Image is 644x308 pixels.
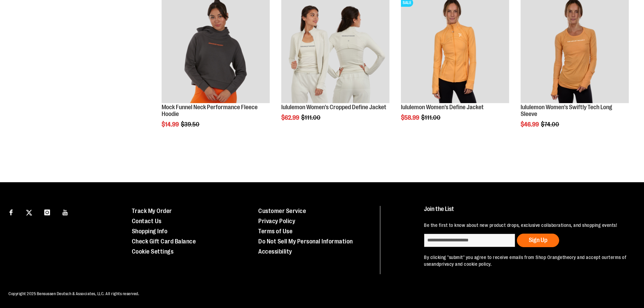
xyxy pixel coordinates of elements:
[541,121,560,128] span: $74.00
[132,228,168,235] a: Shopping Info
[5,206,17,218] a: Visit our Facebook page
[132,218,162,224] a: Contact Us
[424,255,626,267] a: terms of use
[162,104,258,117] a: Mock Funnel Neck Performance Fleece Hoodie
[521,121,540,128] span: $46.99
[162,121,180,128] span: $14.99
[132,238,196,245] a: Check Gift Card Balance
[132,248,174,255] a: Cookie Settings
[181,121,200,128] span: $39.50
[23,206,35,218] a: Visit our X page
[59,206,71,218] a: Visit our Youtube page
[41,206,53,218] a: Visit our Instagram page
[439,261,492,267] a: privacy and cookie policy.
[258,248,292,255] a: Accessibility
[424,206,628,218] h4: Join the List
[401,104,484,111] a: lululemon Women's Define Jacket
[258,238,353,245] a: Do Not Sell My Personal Information
[301,114,321,121] span: $111.00
[424,254,628,267] p: By clicking "submit" you agree to receive emails from Shop Orangetheory and accept our and
[258,218,295,224] a: Privacy Policy
[424,222,628,229] p: Be the first to know about new product drops, exclusive collaborations, and shopping events!
[8,291,139,296] span: Copyright 2025 Bensussen Deutsch & Associates, LLC. All rights reserved.
[521,104,612,117] a: lululemon Women's Swiftly Tech Long Sleeve
[26,210,32,216] img: Twitter
[132,208,172,214] a: Track My Order
[421,114,442,121] span: $111.00
[281,104,386,111] a: lululemon Women's Cropped Define Jacket
[517,234,559,247] button: Sign Up
[401,114,420,121] span: $58.99
[258,228,292,235] a: Terms of Use
[424,234,515,247] input: enter email
[529,237,547,243] span: Sign Up
[281,114,300,121] span: $62.99
[258,208,306,214] a: Customer Service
